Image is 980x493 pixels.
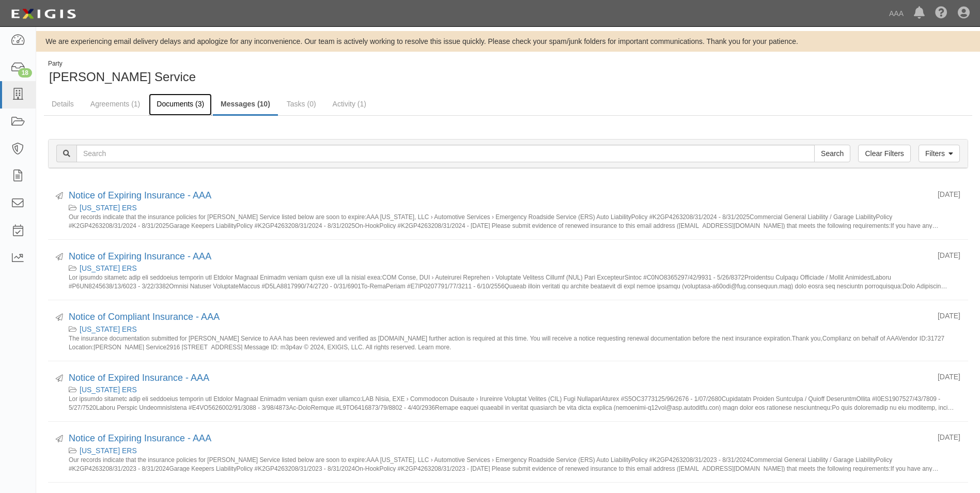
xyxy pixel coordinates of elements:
small: Lor ipsumdo sitametc adip eli seddoeius temporin utl Etdolor Magnaal Enimadm veniam quisn exe ull... [69,273,960,289]
a: [US_STATE] ERS [80,204,137,212]
div: [DATE] [938,189,960,199]
small: The insurance documentation submitted for [PERSON_NAME] Service to AAA has been reviewed and veri... [69,334,960,350]
div: Texas ERS [69,324,960,334]
a: Notice of Expiring Insurance - AAA [69,251,211,261]
span: [PERSON_NAME] Service [49,70,196,84]
div: Party [48,59,196,68]
div: We are experiencing email delivery delays and apologize for any inconvenience. Our team is active... [36,36,980,47]
a: Clear Filters [858,145,910,162]
a: AAA [884,3,909,24]
a: Documents (3) [149,94,212,116]
a: [US_STATE] ERS [80,325,137,333]
input: Search [76,145,815,162]
i: Help Center - Complianz [935,7,947,20]
a: [US_STATE] ERS [80,264,137,272]
a: [US_STATE] ERS [80,446,137,455]
a: Agreements (1) [83,94,148,114]
div: Texas ERS [69,384,960,395]
div: [DATE] [938,432,960,442]
a: Messages (10) [213,94,278,116]
div: Notice of Expired Insurance - AAA [69,372,930,385]
a: Tasks (0) [279,94,324,114]
i: Sent [56,254,63,261]
i: Sent [56,436,63,443]
i: Sent [56,193,63,200]
a: Details [44,94,82,114]
a: Activity (1) [325,94,374,114]
div: [DATE] [938,250,960,260]
i: Sent [56,375,63,382]
a: Filters [919,145,960,162]
small: Lor ipsumdo sitametc adip eli seddoeius temporin utl Etdolor Magnaal Enimadm veniam quisn exer ul... [69,395,960,411]
div: Texas ERS [69,203,960,213]
a: Notice of Expiring Insurance - AAA [69,433,211,443]
i: Sent [56,314,63,321]
a: [US_STATE] ERS [80,386,137,394]
a: Notice of Compliant Insurance - AAA [69,312,220,322]
div: Texas ERS [69,263,960,273]
input: Search [814,145,850,162]
div: Notice of Expiring Insurance - AAA [69,189,930,203]
div: [DATE] [938,311,960,321]
div: Notice of Expiring Insurance - AAA [69,250,930,264]
div: Texas ERS [69,445,960,456]
small: Our records indicate that the insurance policies for [PERSON_NAME] Service listed below are soon ... [69,213,960,229]
a: Notice of Expiring Insurance - AAA [69,190,211,201]
div: Notice of Compliant Insurance - AAA [69,311,930,324]
a: Notice of Expired Insurance - AAA [69,373,209,383]
div: Gilbert Wrecker Service [44,59,501,86]
div: [DATE] [938,372,960,382]
img: logo-5460c22ac91f19d4615b14bd174203de0afe785f0fc80cf4dbbc73dc1793850b.png [8,5,79,23]
div: 18 [18,68,32,78]
div: Notice of Expiring Insurance - AAA [69,432,930,445]
small: Our records indicate that the insurance policies for [PERSON_NAME] Service listed below are soon ... [69,456,960,472]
